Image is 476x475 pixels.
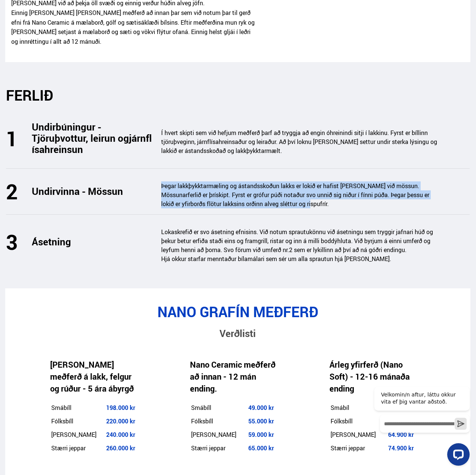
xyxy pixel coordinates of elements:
[51,428,105,441] td: [PERSON_NAME]
[368,373,473,472] iframe: LiveChat chat widget
[106,444,135,452] span: 260.000 kr
[106,430,135,439] span: 240.000 kr
[51,401,105,414] td: Smábíll
[32,131,152,156] span: járnflísahreinsun
[330,442,387,454] td: Stærri jeppar
[106,404,135,412] span: 198.000 kr
[330,401,387,414] td: Smábíl
[161,181,438,208] p: Þegar lakkþykktarmæling og ástandsskoðun lakks er lokið er hafist [PERSON_NAME] við mössun. Mössu...
[161,128,438,155] p: Í hvert skipti sem við hefjum meðferð þarf að tryggja að engin óhreinindi sitji í lakkinu. Fyrst ...
[161,227,438,254] p: Lokaskrefið er svo ásetning efnisins. Við notum sprautukönnu við ásetningu sem tryggir jafnari hú...
[330,415,387,427] td: Fólksbíll
[248,417,274,425] span: 55.000 kr
[26,303,449,320] h2: NANO GRAFÍN MEÐFERÐ
[32,186,154,197] h3: Undirvinna - Mössun
[51,442,105,454] td: Stærri jeppar
[248,430,274,439] span: 59.000 kr
[32,121,154,155] h3: Undirbúningur - Tjöruþvottur, leirun og
[161,254,438,263] p: Hjá okkur starfar menntaður bílamálari sem sér um alla sprautun hjá [PERSON_NAME].
[191,415,248,427] td: Fólksbíll
[248,444,274,452] span: 65.000 kr
[191,401,248,414] td: Smábíll
[191,442,248,454] td: Stærri jeppar
[330,428,387,441] td: [PERSON_NAME]
[6,87,470,104] h2: FERLIÐ
[329,359,421,395] h4: Árleg yfirferð (Nano Soft) - 12-16 mánaða ending
[219,327,256,340] span: Verðlisti
[191,428,248,441] td: [PERSON_NAME]
[190,359,282,395] h4: Nano Ceramic meðferð að innan - 12 mán ending.
[248,404,274,412] strong: 49.000 kr
[32,236,154,247] h3: Ásetning
[106,417,135,425] span: 220.000 kr
[50,359,142,395] h4: [PERSON_NAME] meðferð á lakk, felgur og rúður - 5 ára ábyrgð
[51,415,105,427] td: Fólksbíll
